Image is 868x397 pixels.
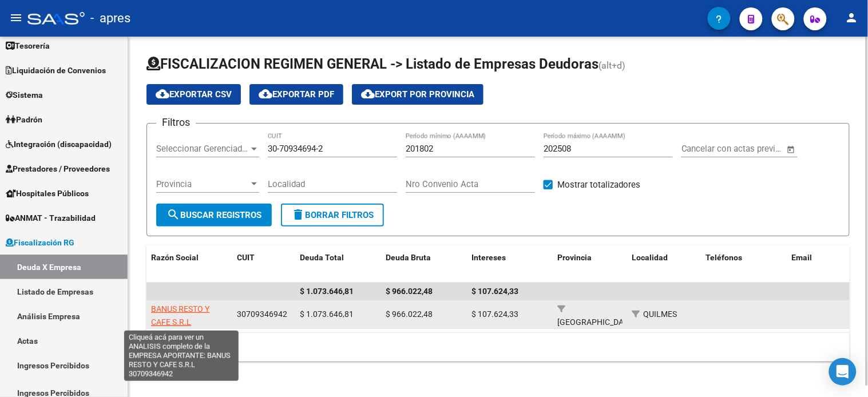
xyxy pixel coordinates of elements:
button: Exportar CSV [146,84,241,105]
datatable-header-cell: Deuda Bruta [381,245,467,283]
span: FISCALIZACION REGIMEN GENERAL -> Listado de Empresas Deudoras [146,56,599,72]
span: Exportar CSV [156,89,232,100]
mat-icon: cloud_download [361,87,375,101]
button: Exportar PDF [249,84,343,105]
span: Hospitales Públicos [6,187,89,200]
datatable-header-cell: Localidad [627,245,701,283]
span: Deuda Bruta [386,253,431,262]
datatable-header-cell: Teléfonos [701,245,787,283]
datatable-header-cell: CUIT [232,245,295,283]
mat-icon: menu [9,11,23,25]
datatable-header-cell: Provincia [553,245,627,283]
span: Mostrar totalizadores [557,178,640,192]
span: Prestadores / Proveedores [6,162,110,175]
span: Padrón [6,113,42,126]
span: $ 107.624,33 [471,287,518,296]
span: $ 966.022,48 [386,309,433,319]
span: Sistema [6,89,43,101]
span: QUILMES [643,309,677,319]
datatable-header-cell: Razón Social [146,245,232,283]
span: Teléfonos [706,253,743,262]
span: (alt+d) [599,60,625,71]
span: $ 1.073.646,81 [300,287,354,296]
span: Fiscalización RG [6,236,74,249]
span: - apres [90,6,130,31]
span: Exportar PDF [259,89,334,100]
span: CUIT [237,253,255,262]
span: $ 1.073.646,81 [300,309,354,319]
mat-icon: person [845,11,859,25]
span: Borrar Filtros [291,210,374,220]
span: ANMAT - Trazabilidad [6,212,96,224]
span: [GEOGRAPHIC_DATA] [557,317,635,327]
span: Buscar Registros [167,210,261,220]
button: Buscar Registros [156,204,272,227]
mat-icon: cloud_download [259,87,272,101]
button: Export por Provincia [352,84,483,105]
span: Tesorería [6,39,50,52]
span: Intereses [471,253,506,262]
datatable-header-cell: Deuda Total [295,245,381,283]
span: BANUS RESTO Y CAFE S.R.L [151,304,209,327]
span: Seleccionar Gerenciador [156,144,249,154]
span: Integración (discapacidad) [6,138,112,150]
span: Email [792,253,812,262]
span: Export por Provincia [361,89,474,100]
span: Deuda Total [300,253,344,262]
span: Provincia [557,253,592,262]
span: $ 107.624,33 [471,309,518,319]
span: $ 966.022,48 [386,287,433,296]
span: Provincia [156,179,249,189]
span: Liquidación de Convenios [6,64,106,77]
div: Open Intercom Messenger [829,358,857,386]
span: 30709346942 [237,309,287,319]
mat-icon: cloud_download [156,87,169,101]
button: Borrar Filtros [281,204,384,227]
span: Localidad [632,253,668,262]
button: Open calendar [784,143,798,156]
mat-icon: delete [291,208,305,221]
div: 1 total [146,333,850,362]
h3: Filtros [156,114,196,130]
span: Razón Social [151,253,199,262]
datatable-header-cell: Intereses [467,245,553,283]
mat-icon: search [167,208,180,221]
